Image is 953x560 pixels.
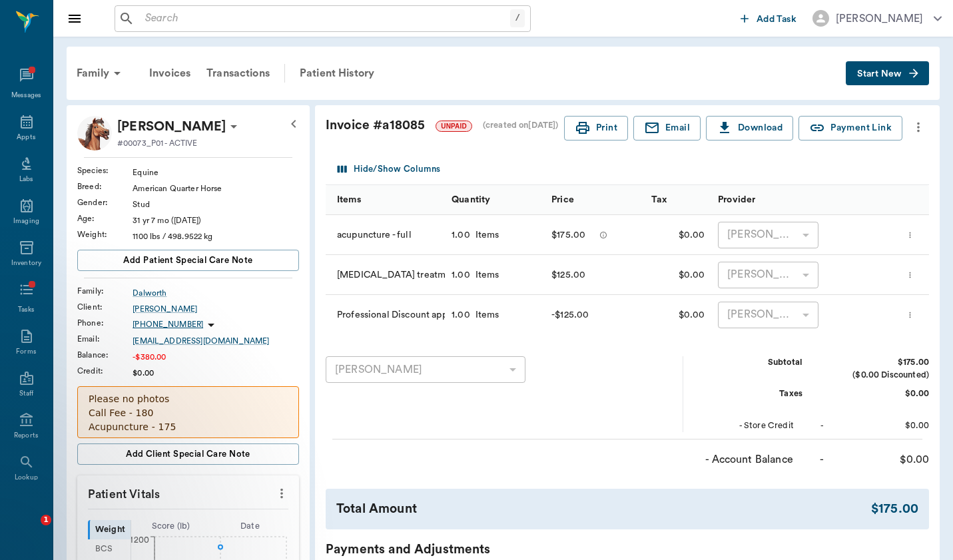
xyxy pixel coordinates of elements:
div: Inventory [11,258,41,268]
div: American Quarter Horse [133,182,299,194]
div: $0.00 [829,420,929,432]
div: Invoices [141,57,198,89]
button: Email [633,116,701,140]
div: $175.00 [871,499,918,519]
input: Search [140,9,510,28]
div: acupuncture - full [326,215,445,255]
div: Gender : [77,196,133,208]
div: $175.00 [551,225,585,245]
div: Species : [77,164,133,176]
div: Price [545,185,645,215]
div: 31 yr 7 mo ([DATE]) [133,214,299,226]
div: Family [69,57,133,89]
a: [EMAIL_ADDRESS][DOMAIN_NAME] [133,335,299,347]
div: Tax [645,185,711,215]
iframe: Intercom live chat [13,515,45,547]
div: $0.00 [645,215,711,255]
img: Profile Image [77,116,112,150]
div: (created on [DATE] ) [483,119,559,132]
div: Tax [651,181,667,218]
div: Appts [17,133,35,142]
p: [PHONE_NUMBER] [133,319,203,330]
div: Equine [133,166,299,178]
div: Weight : [77,228,133,240]
div: / [510,9,525,27]
button: Select columns [334,159,444,180]
div: Phone : [77,317,133,329]
div: -$125.00 [551,305,589,325]
a: Dalworth [133,287,299,299]
button: more [271,482,292,505]
div: Items [470,228,499,242]
tspan: 1200 [130,536,149,544]
div: $0.00 [645,255,711,295]
div: -$380.00 [133,351,299,363]
div: Transactions [198,57,278,89]
a: [PERSON_NAME] [133,303,299,315]
div: Items [337,181,361,218]
div: Total Amount [336,499,871,519]
div: Age : [77,212,133,224]
div: [PERSON_NAME] [326,356,525,383]
div: [PERSON_NAME] [718,262,818,288]
div: Weight [88,520,131,539]
div: $0.00 [829,388,929,400]
div: Client : [77,301,133,313]
div: $0.00 [133,367,299,379]
div: $125.00 [551,265,585,285]
div: [MEDICAL_DATA] treatment - focal [326,255,445,295]
button: more [902,264,918,286]
div: Payments and Adjustments [326,540,929,559]
span: Add patient Special Care Note [123,253,252,268]
button: Add Task [735,6,802,31]
div: Email : [77,333,133,345]
button: more [908,116,929,139]
div: 1.00 [452,308,470,322]
div: 1100 lbs / 498.9522 kg [133,230,299,242]
div: Taxes [703,388,802,400]
div: Imaging [13,216,39,226]
button: more [902,224,918,246]
div: ($0.00 Discounted) [829,369,929,382]
div: Stud [133,198,299,210]
button: [PERSON_NAME] [802,6,952,31]
div: Provider [711,185,830,215]
div: Family : [77,285,133,297]
div: - [820,451,824,467]
div: Quantity [452,181,490,218]
p: [PERSON_NAME] [117,116,226,137]
button: Start New [846,61,929,86]
div: BCS [88,539,131,559]
button: Download [706,116,793,140]
button: message [596,225,611,245]
div: $0.00 [645,295,711,335]
div: Invoice # a18085 [326,116,564,135]
div: Provider [718,181,755,218]
p: Please no photos Call Fee - 180 Acupuncture - 175 Only available [DATE] thru [DATE] Barn location... [89,392,288,490]
div: Quantity [445,185,545,215]
span: UNPAID [436,121,472,131]
button: Close drawer [61,5,88,32]
div: Price [551,181,574,218]
div: Labs [19,174,33,184]
div: $0.00 [829,451,929,467]
p: #00073_P01 - ACTIVE [117,137,197,149]
div: Professional Discount applied [326,295,445,335]
div: 1.00 [452,228,470,242]
div: Date [210,520,290,533]
button: more [902,304,918,326]
div: [PERSON_NAME] [718,222,818,248]
div: Balance : [77,349,133,361]
div: Items [470,268,499,282]
div: 1.00 [452,268,470,282]
button: Payment Link [798,116,902,140]
div: Items [470,308,499,322]
div: Credit : [77,365,133,377]
div: Forms [16,347,36,357]
button: Print [564,116,628,140]
a: Patient History [292,57,382,89]
div: - Account Balance [693,451,793,467]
